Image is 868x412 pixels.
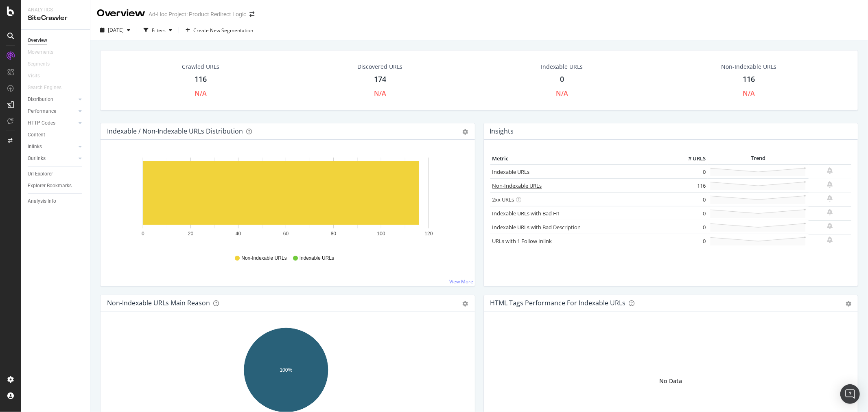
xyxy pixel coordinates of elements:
span: Indexable URLs [300,255,334,262]
a: Search Engines [28,83,70,92]
div: bell-plus [827,181,833,188]
td: 0 [675,234,708,248]
div: 0 [560,74,564,85]
a: URLs with 1 Follow Inlink [492,237,552,245]
text: 60 [283,231,289,237]
button: Filters [140,24,175,37]
div: Content [28,131,45,139]
div: Discovered URLs [358,63,403,71]
div: Non-Indexable URLs [721,63,776,71]
div: HTTP Codes [28,119,55,127]
div: arrow-right-arrow-left [249,11,254,17]
div: Movements [28,48,53,57]
a: Inlinks [28,142,76,151]
text: 40 [236,231,241,237]
div: Distribution [28,95,53,104]
a: Distribution [28,95,76,104]
td: 0 [675,206,708,220]
div: Open Intercom Messenger [840,384,860,404]
div: N/A [556,89,568,98]
td: 0 [675,193,708,206]
text: 80 [331,231,337,237]
div: gear [463,129,468,135]
a: 2xx URLs [492,196,514,203]
div: Performance [28,107,56,116]
a: Overview [28,36,84,45]
a: Non-Indexable URLs [492,182,542,189]
a: Url Explorer [28,170,84,178]
a: Explorer Bookmarks [28,182,84,190]
th: Metric [490,153,676,165]
div: 116 [195,74,207,85]
div: Search Engines [28,83,61,92]
div: bell-plus [827,195,833,202]
a: Content [28,131,84,139]
a: Indexable URLs with Bad H1 [492,210,560,217]
th: # URLS [675,153,708,165]
div: Non-Indexable URLs Main Reason [107,299,210,307]
div: N/A [743,89,755,98]
a: Visits [28,72,48,80]
text: 100% [280,367,293,373]
div: Outlinks [28,154,46,163]
text: 0 [142,231,144,237]
div: bell-plus [827,237,833,243]
a: Movements [28,48,61,57]
div: N/A [374,89,386,98]
div: Indexable URLs [541,63,583,71]
a: Analysis Info [28,197,84,206]
div: bell-plus [827,223,833,229]
div: Segments [28,60,50,68]
a: View More [450,278,474,285]
th: Trend [708,153,809,165]
div: Indexable / Non-Indexable URLs Distribution [107,127,243,135]
div: HTML Tags Performance for Indexable URLs [490,299,626,307]
div: 116 [743,74,755,85]
text: 100 [377,231,385,237]
div: N/A [195,89,207,98]
div: Explorer Bookmarks [28,182,72,190]
div: Overview [97,7,145,20]
div: gear [463,301,468,307]
a: Performance [28,107,76,116]
td: 116 [675,179,708,193]
div: Visits [28,72,40,80]
a: Indexable URLs [492,168,530,175]
div: 174 [374,74,386,85]
a: Indexable URLs with Bad Description [492,224,581,231]
span: Non-Indexable URLs [241,255,286,262]
div: Analysis Info [28,197,56,206]
div: No Data [659,377,682,385]
span: 2025 Sep. 5th [108,26,124,33]
td: 0 [675,220,708,234]
div: bell-plus [827,209,833,215]
text: 120 [424,231,433,237]
div: Ad-Hoc Project: Product Redirect Logic [149,10,246,18]
div: Analytics [28,7,83,13]
div: Url Explorer [28,170,53,178]
a: HTTP Codes [28,119,76,127]
svg: A chart. [107,153,465,247]
a: Segments [28,60,58,68]
a: Outlinks [28,154,76,163]
div: SiteCrawler [28,13,83,23]
div: bell-plus [827,167,833,174]
button: [DATE] [97,24,133,37]
td: 0 [675,164,708,179]
div: Inlinks [28,142,42,151]
div: gear [846,301,851,307]
div: Crawled URLs [182,63,219,71]
text: 20 [188,231,194,237]
h4: Insights [490,126,514,137]
div: Filters [152,27,166,34]
div: Overview [28,36,47,45]
button: Create New Segmentation [182,24,256,37]
span: Create New Segmentation [193,27,253,34]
